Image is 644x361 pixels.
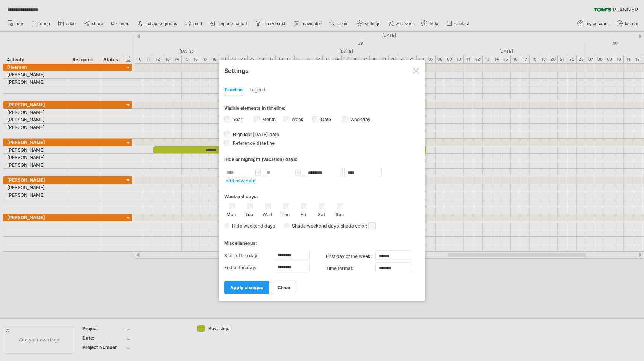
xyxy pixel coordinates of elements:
div: Miscellaneous: [224,233,420,248]
span: , shade color: [339,221,376,231]
label: Mon [226,210,236,217]
label: Start of the day: [224,250,274,262]
label: End of the day: [224,262,274,274]
a: add new date [226,178,255,184]
label: Tue [245,210,254,217]
label: Sun [335,210,344,217]
span: Shade weekend days [289,223,339,229]
label: Thu [281,210,290,217]
div: Legend [249,84,266,96]
label: Week [290,117,304,122]
div: Hide or highlight (vacation) days: [224,156,420,162]
span: click here to change the shade color [368,222,376,229]
label: Wed [263,210,272,217]
span: close [278,285,290,290]
a: close [272,281,296,294]
span: Reference date line [231,140,275,146]
div: Timeline [224,84,243,96]
span: apply changes [230,285,263,290]
div: Settings [224,64,420,77]
label: Year [231,117,243,122]
label: first day of the week: [326,250,375,262]
div: Visible elements in timeline: [224,105,420,113]
div: Weekend days: [224,187,420,201]
label: Time format: [326,262,375,275]
label: Date [319,117,331,122]
label: Fri [299,210,308,217]
label: Month [261,117,276,122]
label: Weekday [349,117,371,122]
span: Highlight [DATE] date [231,132,279,137]
label: Sat [317,210,326,217]
a: apply changes [224,281,269,294]
span: Hide weekend days [229,223,275,229]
